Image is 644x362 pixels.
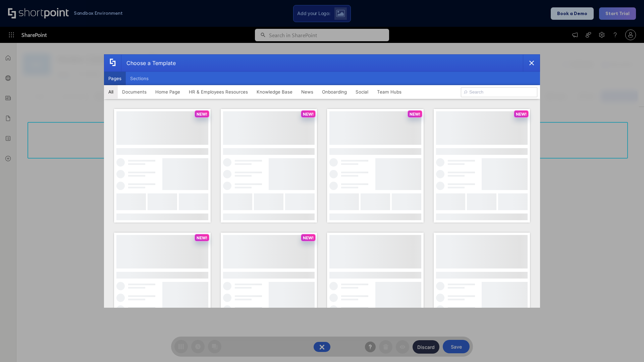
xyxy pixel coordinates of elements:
[303,112,314,117] p: NEW!
[410,112,420,117] p: NEW!
[297,85,318,99] button: News
[151,85,184,99] button: Home Page
[303,235,314,240] p: NEW!
[184,85,252,99] button: HR & Employees Resources
[318,85,351,99] button: Onboarding
[523,284,644,362] iframe: Chat Widget
[516,112,527,117] p: NEW!
[252,85,297,99] button: Knowledge Base
[104,54,540,308] div: template selector
[197,112,207,117] p: NEW!
[121,55,176,71] div: Choose a Template
[197,235,207,240] p: NEW!
[104,72,126,85] button: Pages
[104,85,118,99] button: All
[118,85,151,99] button: Documents
[351,85,373,99] button: Social
[373,85,406,99] button: Team Hubs
[461,87,537,97] input: Search
[126,72,153,85] button: Sections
